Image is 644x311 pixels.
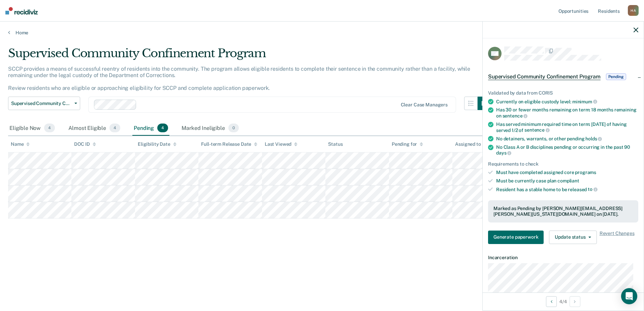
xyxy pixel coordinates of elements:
button: Update status [549,231,597,244]
span: 4 [109,124,120,132]
div: Full-term Release Date [201,141,257,147]
span: days [496,150,511,155]
button: Generate paperwork [488,231,544,244]
div: Name [11,141,30,147]
button: Next Opportunity [570,296,580,307]
div: Pending [132,121,169,136]
span: Supervised Community Confinement Program [11,101,72,106]
span: sentence [503,113,528,118]
div: Supervised Community Confinement ProgramPending [483,66,644,88]
div: No Class A or B disciplines pending or occurring in the past 90 [496,144,638,156]
span: Pending [606,73,626,80]
span: 0 [228,124,239,132]
div: Currently on eligible custody level: [496,99,638,105]
div: Resident has a stable home to be released [496,186,638,193]
div: Clear case managers [401,102,448,108]
dt: Incarceration [488,255,638,261]
div: Has served minimum required time on term: [DATE] of having served 1/2 of [496,122,638,133]
div: Has 30 or fewer months remaining on term: 18 months remaining on [496,107,638,118]
a: Navigate to form link [488,231,546,244]
div: DOC ID [74,141,96,147]
div: Almost Eligible [67,121,122,136]
div: Open Intercom Messenger [621,288,637,304]
span: 4 [44,124,55,132]
p: SCCP provides a means of successful reentry of residents into the community. The program allows e... [8,66,470,92]
div: Must have completed assigned core [496,170,638,175]
div: Supervised Community Confinement Program [8,46,491,66]
div: 4 / 4 [483,292,644,310]
div: Last Viewed [265,141,297,147]
div: Eligibility Date [138,141,176,147]
span: minimum [572,99,597,104]
span: 4 [157,124,168,132]
div: Validated by data from CORIS [488,90,638,96]
span: holds [585,136,602,141]
span: Revert Changes [600,231,635,244]
div: Assigned to [455,141,487,147]
div: Requirements to check [488,161,638,167]
div: Marked as Pending by [PERSON_NAME][EMAIL_ADDRESS][PERSON_NAME][US_STATE][DOMAIN_NAME] on [DATE]. [493,206,633,217]
div: Must be currently case plan [496,178,638,184]
div: Marked Ineligible [180,121,240,136]
div: No detainers, warrants, or other pending [496,136,638,142]
span: programs [575,170,596,175]
div: Eligible Now [8,121,56,136]
div: Status [328,141,343,147]
span: compliant [557,178,579,183]
a: Home [8,30,636,36]
img: Recidiviz [5,7,38,14]
span: to [588,186,598,192]
div: Pending for [392,141,423,147]
div: H A [628,5,639,16]
span: Supervised Community Confinement Program [488,73,601,80]
span: sentence [524,127,550,133]
button: Previous Opportunity [546,296,557,307]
